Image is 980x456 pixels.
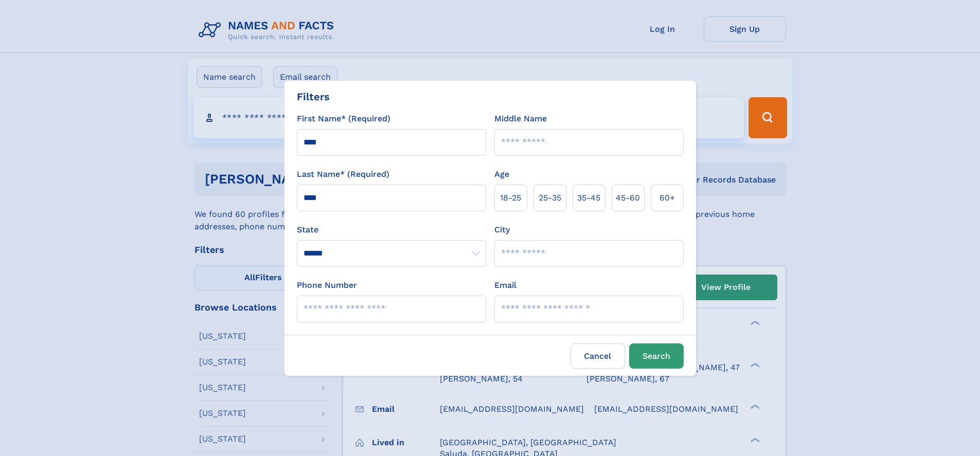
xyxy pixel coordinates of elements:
[616,192,640,204] span: 45‑60
[629,343,684,369] button: Search
[297,168,389,180] label: Last Name* (Required)
[494,113,547,125] label: Middle Name
[571,343,625,369] label: Cancel
[297,113,390,125] label: First Name* (Required)
[494,224,510,236] label: City
[660,192,675,204] span: 60+
[494,168,509,180] label: Age
[297,279,357,291] label: Phone Number
[297,224,486,236] label: State
[500,192,521,204] span: 18‑25
[297,89,330,104] div: Filters
[539,192,561,204] span: 25‑35
[494,279,516,291] label: Email
[577,192,600,204] span: 35‑45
